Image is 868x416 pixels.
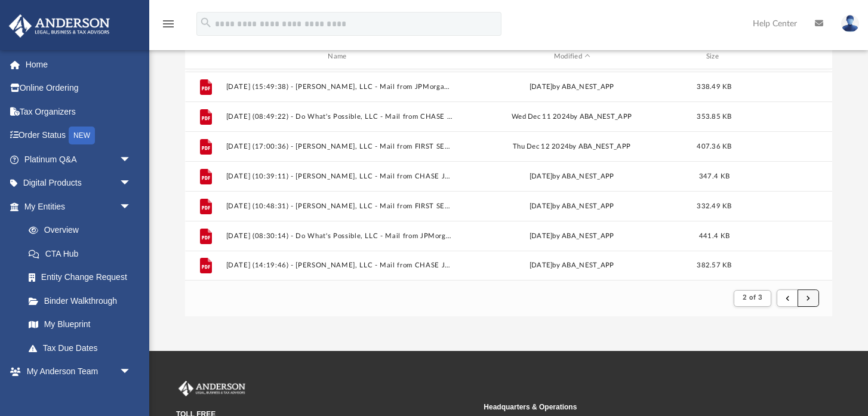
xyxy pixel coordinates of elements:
[199,16,213,29] i: search
[226,172,453,180] button: [DATE] (10:39:11) - [PERSON_NAME], LLC - Mail from CHASE JPMorgan Chase Bank, N.A..pdf
[226,113,453,121] button: [DATE] (08:49:22) - Do What's Possible, LLC - Mail from CHASE JPMorgan Chase Bank, N.A..pdf
[8,147,149,171] a: Platinum Q&Aarrow_drop_down
[190,51,220,62] div: id
[458,141,685,152] div: Thu Dec 12 2024 by ABA_NEST_APP
[119,195,143,219] span: arrow_drop_down
[8,195,149,218] a: My Entitiesarrow_drop_down
[176,381,248,396] img: Anderson Advisors Platinum Portal
[17,218,149,242] a: Overview
[691,51,738,62] div: Size
[226,232,453,240] button: [DATE] (08:30:14) - Do What's Possible, LLC - Mail from JPMorgan Chase Bank, N.A..pdf
[8,124,149,148] a: Order StatusNEW
[458,51,685,62] div: Modified
[119,171,143,196] span: arrow_drop_down
[185,69,832,281] div: grid
[841,15,859,32] img: User Pic
[743,294,762,301] span: 2 of 3
[458,111,685,122] div: Wed Dec 11 2024 by ABA_NEST_APP
[699,232,730,239] span: 441.4 KB
[743,51,827,62] div: id
[8,100,149,124] a: Tax Organizers
[161,17,176,31] i: menu
[17,266,149,289] a: Entity Change Request
[226,143,453,150] button: [DATE] (17:00:36) - [PERSON_NAME], LLC - Mail from FIRST SECURITY BANK.pdf
[8,53,149,76] a: Home
[226,51,453,62] div: Name
[17,313,143,337] a: My Blueprint
[8,171,149,195] a: Digital Productsarrow_drop_down
[484,402,783,412] small: Headquarters & Operations
[17,242,149,266] a: CTA Hub
[226,261,453,269] button: [DATE] (14:19:46) - [PERSON_NAME], LLC - Mail from CHASE JPMorgan Chase Bank, N.A..pdf
[697,202,732,209] span: 332.49 KB
[5,14,113,38] img: Anderson Advisors Platinum Portal
[226,202,453,210] button: [DATE] (10:48:31) - [PERSON_NAME], LLC - Mail from FIRST SECURITY BANK.pdf
[458,260,685,271] div: [DATE] by ABA_NEST_APP
[8,76,149,100] a: Online Ordering
[17,336,149,360] a: Tax Due Dates
[226,83,453,91] button: [DATE] (15:49:38) - [PERSON_NAME], LLC - Mail from JPMorgan Chase Bank, N.A..pdf
[161,23,176,31] a: menu
[8,360,143,384] a: My Anderson Teamarrow_drop_down
[699,172,730,179] span: 347.4 KB
[458,81,685,92] div: [DATE] by ABA_NEST_APP
[734,290,771,307] button: 2 of 3
[697,262,732,269] span: 382.57 KB
[17,289,149,313] a: Binder Walkthrough
[119,360,143,384] span: arrow_drop_down
[458,171,685,181] div: [DATE] by ABA_NEST_APP
[697,113,732,119] span: 353.85 KB
[119,147,143,172] span: arrow_drop_down
[697,143,732,149] span: 407.36 KB
[458,230,685,241] div: [DATE] by ABA_NEST_APP
[69,127,95,144] div: NEW
[697,83,732,90] span: 338.49 KB
[458,201,685,211] div: [DATE] by ABA_NEST_APP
